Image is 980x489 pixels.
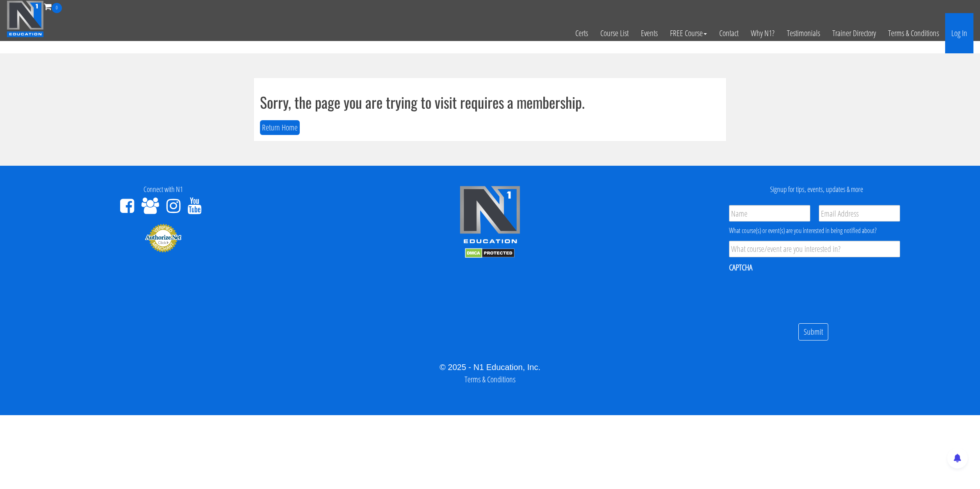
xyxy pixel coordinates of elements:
button: Return Home [260,120,300,135]
img: Authorize.Net Merchant - Click to Verify [145,223,182,253]
a: Why N1? [745,13,781,53]
a: 0 [44,1,62,12]
h1: Sorry, the page you are trying to visit requires a membership. [260,94,720,110]
a: Certs [569,13,594,53]
input: Email Address [819,205,900,222]
a: Trainer Directory [826,13,882,53]
img: n1-edu-logo [459,185,521,246]
h4: Connect with N1 [6,185,321,194]
h4: Signup for tips, events, updates & more [659,185,974,194]
span: 0 [52,3,62,13]
label: CAPTCHA [729,262,752,273]
a: FREE Course [664,13,713,53]
a: Log In [945,13,973,53]
a: Testimonials [781,13,826,53]
a: Events [635,13,664,53]
a: Terms & Conditions [882,13,945,53]
a: Course List [594,13,635,53]
a: Terms & Conditions [465,374,515,385]
div: © 2025 - N1 Education, Inc. [6,361,974,373]
iframe: reCAPTCHA [729,278,854,310]
input: Submit [798,323,828,341]
input: Name [729,205,810,222]
img: n1-education [7,0,44,37]
img: DMCA.com Protection Status [465,248,515,258]
div: What course(s) or event(s) are you interested in being notified about? [729,226,900,235]
a: Contact [713,13,745,53]
input: What course/event are you interested in? [729,241,900,257]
